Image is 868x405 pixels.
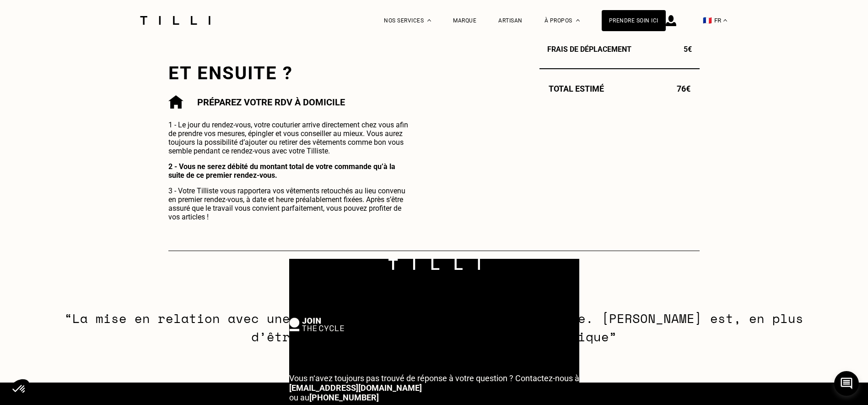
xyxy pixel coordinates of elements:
a: Marque [453,17,476,24]
a: Prendre soin ici [602,10,666,31]
img: logo Tilli [388,259,480,270]
a: [EMAIL_ADDRESS][DOMAIN_NAME] [289,383,422,393]
img: icône connexion [666,15,676,26]
span: 5€ [684,45,692,54]
img: Menu déroulant à propos [576,19,580,22]
span: 76€ [677,84,690,93]
p: ou au [289,373,579,402]
h3: [PERSON_NAME] [62,288,806,309]
p: 1 - Le jour du rendez-vous, votre couturier arrive directement chez vous afin de prendre vos mesu... [168,120,412,155]
img: Logo du service de couturière Tilli [137,16,214,25]
span: Vous n‘avez toujours pas trouvé de réponse à votre question ? Contactez-nous à [289,373,579,383]
img: Commande à domicile [168,95,183,109]
span: 🇫🇷 [703,16,712,25]
h2: Et ensuite ? [168,62,415,84]
b: 2 - Vous ne serez débité du montant total de votre commande qu’à la suite de ce premier rendez-vous. [168,162,395,180]
div: Total estimé [539,84,700,93]
a: [PHONE_NUMBER] [309,393,379,402]
img: menu déroulant [723,19,727,22]
p: 3 - Votre Tilliste vous rapportera vos vêtements retouchés au lieu convenu en premier rendez-vous... [168,186,412,221]
h3: Préparez votre rdv à domicile [197,97,345,108]
img: Menu déroulant [427,19,431,22]
p: “La mise en relation avec une professionnelle m’a beaucoup rassurée. [PERSON_NAME] est, en plus d... [62,309,806,346]
img: logo Join The Cycle [289,317,344,331]
div: Frais de déplacement [539,45,700,54]
a: Artisan [498,17,523,24]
